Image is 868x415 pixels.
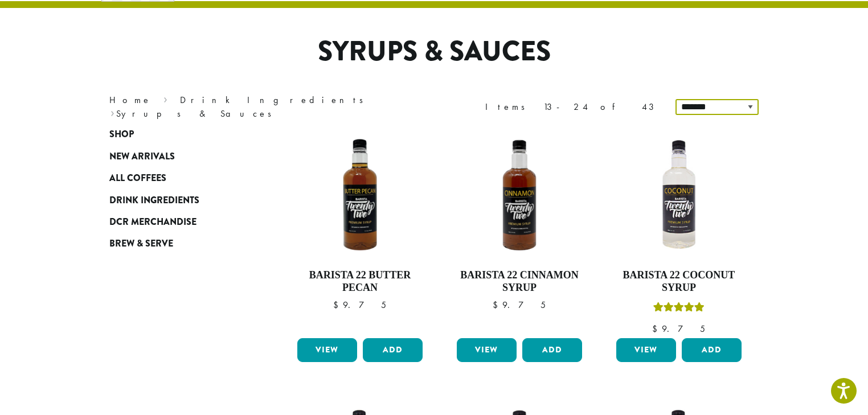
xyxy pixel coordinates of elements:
[109,211,246,233] a: DCR Merchandise
[109,233,246,254] a: Brew & Serve
[616,338,676,362] a: View
[294,269,425,294] h4: Barista 22 Butter Pecan
[294,129,425,260] img: BUTTER-PECAN-e1659730126236-300x300.png
[363,338,423,362] button: Add
[297,338,357,362] a: View
[454,129,585,260] img: B22-Cinnamon-Syrup-1200x-300x300.png
[454,269,585,294] h4: Barista 22 Cinnamon Syrup
[110,103,114,121] span: ›
[109,171,166,186] span: All Coffees
[109,128,134,142] span: Shop
[457,338,517,362] a: View
[333,299,386,311] bdi: 9.75
[652,323,705,335] bdi: 9.75
[109,124,246,145] a: Shop
[294,129,425,334] a: Barista 22 Butter Pecan $9.75
[522,338,582,362] button: Add
[613,129,744,260] img: COCONUT-300x300.png
[101,35,767,68] h1: Syrups & Sauces
[613,269,744,294] h4: Barista 22 Coconut Syrup
[682,338,742,362] button: Add
[109,150,175,164] span: New Arrivals
[109,194,199,208] span: Drink Ingredients
[454,129,585,334] a: Barista 22 Cinnamon Syrup $9.75
[109,94,152,106] a: Home
[485,100,658,114] div: Items 13-24 of 43
[109,215,196,229] span: DCR Merchandise
[109,189,246,211] a: Drink Ingredients
[493,299,502,311] span: $
[333,299,343,311] span: $
[109,237,173,251] span: Brew & Serve
[163,89,167,107] span: ›
[613,129,744,334] a: Barista 22 Coconut SyrupRated 5.00 out of 5 $9.75
[180,94,371,106] a: Drink Ingredients
[109,167,246,189] a: All Coffees
[109,146,246,167] a: New Arrivals
[109,93,417,121] nav: Breadcrumb
[493,299,546,311] bdi: 9.75
[652,323,662,335] span: $
[653,301,705,318] div: Rated 5.00 out of 5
